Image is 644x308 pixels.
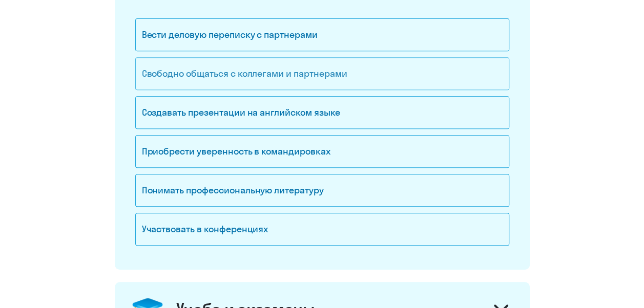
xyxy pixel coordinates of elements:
div: Приобрести уверенность в командировках [135,135,509,168]
div: Участвовать в конференциях [135,213,509,246]
div: Создавать презентации на английском языке [135,96,509,129]
div: Свободно общаться с коллегами и партнерами [135,57,509,90]
div: Вести деловую переписку с партнерами [135,18,509,51]
div: Понимать профессиональную литературу [135,174,509,207]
